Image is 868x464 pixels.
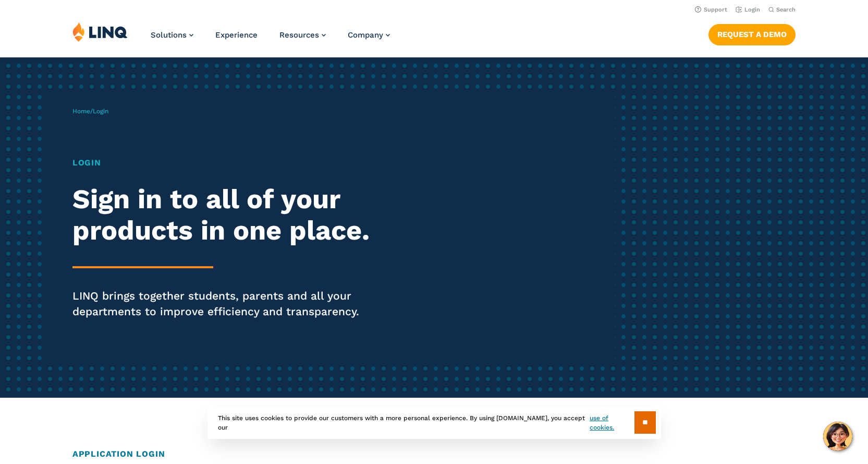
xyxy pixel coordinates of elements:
[348,30,390,40] a: Company
[72,108,108,115] span: /
[151,30,193,40] a: Solutions
[72,157,407,169] h1: Login
[72,108,90,115] a: Home
[215,30,258,40] a: Experience
[93,108,108,115] span: Login
[823,422,852,451] button: Hello, have a question? Let’s chat.
[279,30,326,40] a: Resources
[207,406,661,439] div: This site uses cookies to provide our customers with a more personal experience. By using [DOMAIN...
[776,6,796,13] span: Search
[708,24,796,45] a: Request a Demo
[708,22,796,45] nav: Button Navigation
[72,288,407,319] p: LINQ brings together students, parents and all your departments to improve efficiency and transpa...
[151,30,187,40] span: Solutions
[348,30,383,40] span: Company
[279,30,319,40] span: Resources
[72,184,407,246] h2: Sign in to all of your products in one place.
[590,413,634,432] a: use of cookies.
[736,6,760,13] a: Login
[72,22,128,42] img: LINQ | K‑12 Software
[695,6,727,13] a: Support
[768,6,796,14] button: Open Search Bar
[151,22,390,56] nav: Primary Navigation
